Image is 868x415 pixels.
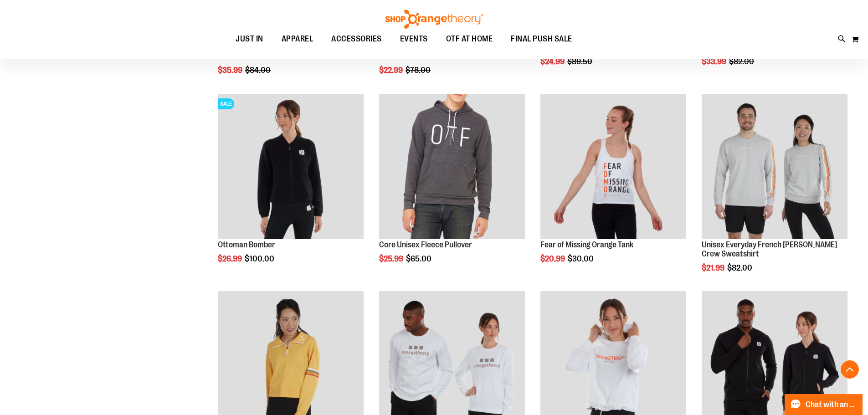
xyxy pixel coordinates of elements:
span: $21.99 [702,263,726,272]
span: $84.00 [245,66,272,75]
a: EVENTS [391,29,437,50]
span: Chat with an Expert [806,400,857,409]
span: $78.00 [406,66,432,75]
span: $65.00 [406,254,433,263]
a: FINAL PUSH SALE [502,29,581,49]
span: $22.99 [379,66,404,75]
div: product [213,89,368,287]
button: Back To Top [841,360,859,379]
span: APPAREL [282,29,313,49]
a: JUST IN [226,29,272,50]
a: Product image for Ottoman BomberSALE [218,94,364,241]
span: $26.99 [218,254,243,263]
button: Chat with an Expert [785,394,863,415]
span: $35.99 [218,66,244,75]
a: Core Unisex Fleece Pullover [379,240,472,249]
span: $100.00 [245,254,276,263]
a: Fear of Missing Orange Tank [540,240,633,249]
span: OTF AT HOME [446,29,493,49]
span: $30.00 [568,254,595,263]
span: $82.00 [727,263,754,272]
span: $33.99 [702,57,728,66]
span: JUST IN [236,29,263,49]
div: product [536,89,691,287]
span: SALE [218,98,234,109]
img: Product image for Unisex Everyday French Terry Crew Sweatshirt [702,94,847,240]
a: Product image for Core Unisex Fleece Pullover [379,94,525,241]
a: ACCESSORIES [322,29,391,50]
img: Product image for Ottoman Bomber [218,94,364,240]
div: product [697,89,852,296]
a: Ottoman Bomber [218,240,275,249]
a: Product image for Fear of Missing Orange Tank [540,94,686,241]
a: OTF AT HOME [437,29,502,50]
span: ACCESSORIES [331,29,382,49]
a: Unisex French [PERSON_NAME] Pullover Hoodie [218,43,350,61]
img: Product image for Core Unisex Fleece Pullover [379,94,525,240]
a: Unisex Everyday French [PERSON_NAME] Crew Sweatshirt [702,240,837,258]
span: FINAL PUSH SALE [511,29,572,49]
div: product [375,89,529,287]
span: $25.99 [379,254,405,263]
span: $82.00 [729,57,755,66]
span: $24.99 [540,57,566,66]
span: EVENTS [400,29,428,49]
span: $20.99 [540,254,566,263]
span: $89.50 [567,57,594,66]
a: APPAREL [272,29,323,50]
img: Product image for Fear of Missing Orange Tank [540,94,686,240]
img: Shop Orangetheory [384,10,484,29]
a: Everyday French [PERSON_NAME] Mock Pullover [379,43,509,61]
a: Product image for Unisex Everyday French Terry Crew Sweatshirt [702,94,847,241]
